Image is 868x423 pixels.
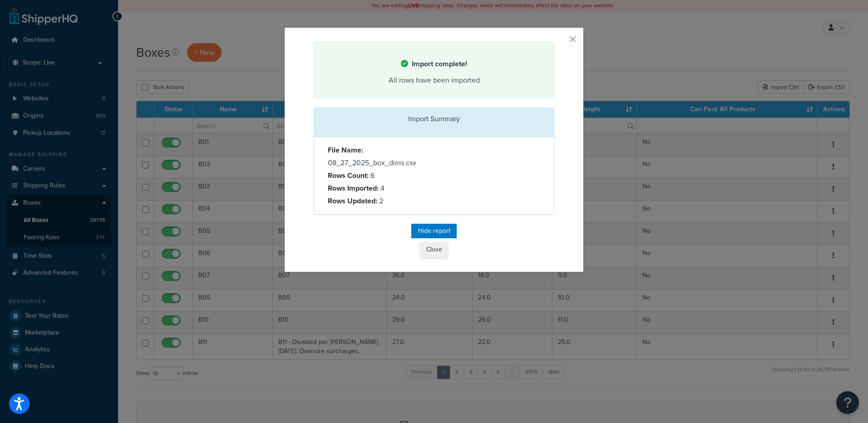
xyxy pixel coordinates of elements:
button: Hide report [411,224,457,238]
h4: Import complete! [325,59,542,69]
h3: Import Summary [321,115,547,123]
button: Close [420,242,448,257]
strong: Rows Updated: [328,196,377,206]
strong: Rows Imported: [328,183,379,193]
div: 08_27_2025_box_dims.csv 6 4 2 [321,144,434,207]
div: All rows have been imported [325,74,542,87]
strong: File Name: [328,145,363,155]
strong: Rows Count: [328,170,369,181]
